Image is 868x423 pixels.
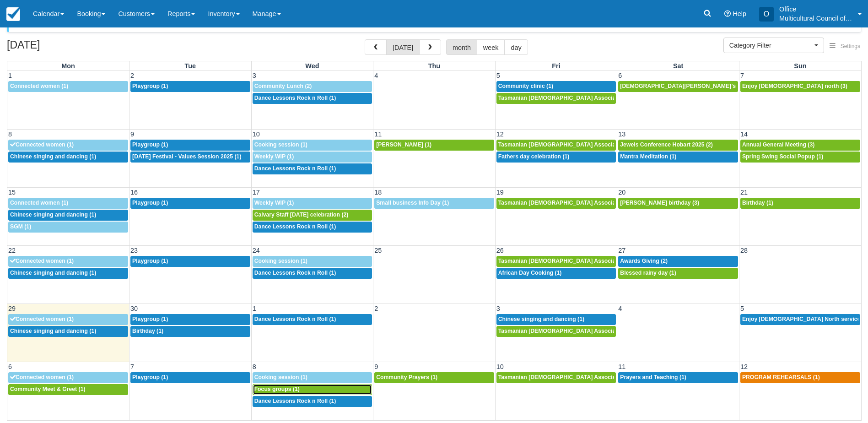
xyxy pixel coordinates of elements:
[252,72,257,79] span: 3
[252,130,261,138] span: 10
[617,130,626,138] span: 13
[10,270,96,276] span: Chinese singing and dancing (1)
[496,314,616,325] a: Chinese singing and dancing (1)
[253,163,372,174] a: Dance Lessons Rock n Roll (1)
[740,314,860,325] a: Enjoy [DEMOGRAPHIC_DATA] North service (3)
[618,256,738,267] a: Awards Giving (2)
[253,314,372,325] a: Dance Lessons Rock n Roll (1)
[779,14,852,23] p: Multicultural Council of [GEOGRAPHIC_DATA]
[673,62,683,70] span: Sat
[740,198,860,209] a: Birthday (1)
[253,268,372,279] a: Dance Lessons Rock n Roll (1)
[620,141,713,148] span: Jewels Conference Hobart 2025 (2)
[132,316,168,322] span: Playgroup (1)
[740,140,860,151] a: Annual General Meeting (3)
[132,328,163,334] span: Birthday (1)
[496,363,505,370] span: 10
[7,189,16,196] span: 15
[7,363,13,370] span: 6
[498,316,584,322] span: Chinese singing and dancing (1)
[253,140,372,151] a: Cooking session (1)
[620,153,676,160] span: Mantra Meditation (1)
[498,95,679,101] span: Tasmanian [DEMOGRAPHIC_DATA] Association -Weekly Praying (1)
[129,130,135,138] span: 9
[130,152,250,163] a: [DATE] Festival - Values Session 2025 (1)
[132,153,241,160] span: [DATE] Festival - Values Session 2025 (1)
[6,7,20,21] img: checkfront-main-nav-mini-logo.png
[742,141,814,148] span: Annual General Meeting (3)
[8,222,128,233] a: SGM (1)
[129,363,135,370] span: 7
[253,198,372,209] a: Weekly WIP (1)
[10,153,96,160] span: Chinese singing and dancing (1)
[428,62,440,70] span: Thu
[376,141,431,148] span: [PERSON_NAME] (1)
[129,72,135,79] span: 2
[740,81,860,92] a: Enjoy [DEMOGRAPHIC_DATA] north (3)
[10,386,86,392] span: Community Meet & Greet (1)
[477,39,505,55] button: week
[254,258,307,264] span: Cooking session (1)
[620,270,676,276] span: Blessed rainy day (1)
[8,372,128,383] a: Connected women (1)
[733,10,746,17] span: Help
[254,374,307,380] span: Cooking session (1)
[253,93,372,104] a: Dance Lessons Rock n Roll (1)
[129,305,139,312] span: 30
[618,140,738,151] a: Jewels Conference Hobart 2025 (2)
[498,374,679,380] span: Tasmanian [DEMOGRAPHIC_DATA] Association -Weekly Praying (1)
[129,247,139,254] span: 23
[739,363,749,370] span: 12
[498,153,570,160] span: Fathers day celebration (1)
[7,305,16,312] span: 29
[8,268,128,279] a: Chinese singing and dancing (1)
[10,258,74,264] span: Connected women (1)
[252,189,261,196] span: 17
[496,326,616,337] a: Tasmanian [DEMOGRAPHIC_DATA] Association -Weekly Praying (1)
[794,62,806,70] span: Sun
[498,270,562,276] span: African Day Cooking (1)
[8,314,128,325] a: Connected women (1)
[759,7,774,22] div: O
[742,200,773,206] span: Birthday (1)
[729,41,812,50] span: Category Filter
[740,152,860,163] a: Spring Swing Social Popup (1)
[254,95,336,101] span: Dance Lessons Rock n Roll (1)
[496,189,505,196] span: 19
[496,256,616,267] a: Tasmanian [DEMOGRAPHIC_DATA] Association -Weekly Praying (1)
[132,258,168,264] span: Playgroup (1)
[617,189,626,196] span: 20
[496,72,501,79] span: 5
[386,39,420,55] button: [DATE]
[10,200,68,206] span: Connected women (1)
[254,153,294,160] span: Weekly WIP (1)
[498,258,679,264] span: Tasmanian [DEMOGRAPHIC_DATA] Association -Weekly Praying (1)
[185,62,196,70] span: Tue
[496,130,505,138] span: 12
[10,223,31,230] span: SGM (1)
[373,363,379,370] span: 9
[496,198,616,209] a: Tasmanian [DEMOGRAPHIC_DATA] Association -Weekly Praying (1)
[254,165,336,172] span: Dance Lessons Rock n Roll (1)
[130,372,250,383] a: Playgroup (1)
[496,93,616,104] a: Tasmanian [DEMOGRAPHIC_DATA] Association -Weekly Praying (1)
[10,374,74,380] span: Connected women (1)
[132,200,168,206] span: Playgroup (1)
[130,198,250,209] a: Playgroup (1)
[254,141,307,148] span: Cooking session (1)
[498,141,679,148] span: Tasmanian [DEMOGRAPHIC_DATA] Association -Weekly Praying (1)
[617,305,623,312] span: 4
[253,152,372,163] a: Weekly WIP (1)
[739,247,749,254] span: 28
[7,130,13,138] span: 8
[617,247,626,254] span: 27
[618,152,738,163] a: Mantra Meditation (1)
[373,130,383,138] span: 11
[620,200,699,206] span: [PERSON_NAME] birthday (3)
[8,81,128,92] a: Connected women (1)
[496,152,616,163] a: Fathers day celebration (1)
[496,372,616,383] a: Tasmanian [DEMOGRAPHIC_DATA] Association -Weekly Praying (1)
[724,11,731,17] i: Help
[742,83,847,89] span: Enjoy [DEMOGRAPHIC_DATA] north (3)
[253,256,372,267] a: Cooking session (1)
